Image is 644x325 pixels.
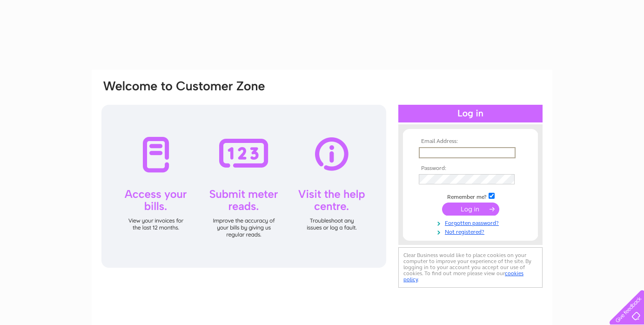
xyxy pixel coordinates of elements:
a: Not registered? [419,227,524,236]
th: Password: [416,165,524,172]
input: Submit [442,203,499,216]
th: Email Address: [416,138,524,145]
a: Forgotten password? [419,218,524,227]
div: Clear Business would like to place cookies on your computer to improve your experience of the sit... [398,247,543,288]
a: cookies policy [403,270,523,283]
td: Remember me? [416,191,524,201]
